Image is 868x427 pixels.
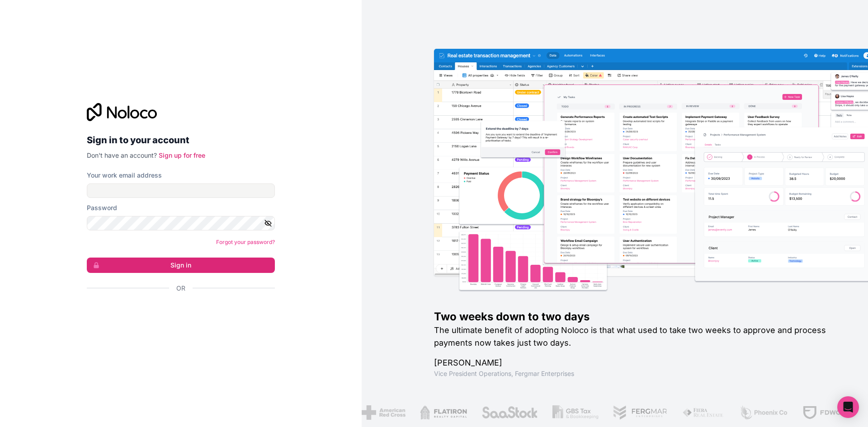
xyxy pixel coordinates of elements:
[610,405,665,420] img: /assets/fergmar-CudnrXN5.png
[359,405,403,420] img: /assets/american-red-cross-BAupjrZR.png
[87,203,117,212] label: Password
[679,405,722,420] img: /assets/fiera-fwj2N5v4.png
[87,216,275,230] input: Password
[550,405,596,420] img: /assets/gbstax-C-GtDUiK.png
[176,284,185,293] span: Or
[82,303,272,323] iframe: Sign in with Google Button
[216,239,275,245] a: Forgot your password?
[87,151,157,159] span: Don't have an account?
[417,405,464,420] img: /assets/flatiron-C8eUkumj.png
[87,132,275,148] h2: Sign in to your account
[434,310,839,324] h1: Two weeks down to two days
[434,324,839,349] h2: The ultimate benefit of adopting Noloco is that what used to take two weeks to approve and proces...
[87,258,275,273] button: Sign in
[87,171,162,180] label: Your work email address
[159,151,205,159] a: Sign up for free
[800,405,853,420] img: /assets/fdworks-Bi04fVtw.png
[479,405,536,420] img: /assets/saastock-C6Zbiodz.png
[434,357,839,369] h1: [PERSON_NAME]
[736,405,785,420] img: /assets/phoenix-BREaitsQ.png
[837,396,859,418] div: Open Intercom Messenger
[87,183,275,198] input: Email address
[434,369,839,378] h1: Vice President Operations , Fergmar Enterprises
